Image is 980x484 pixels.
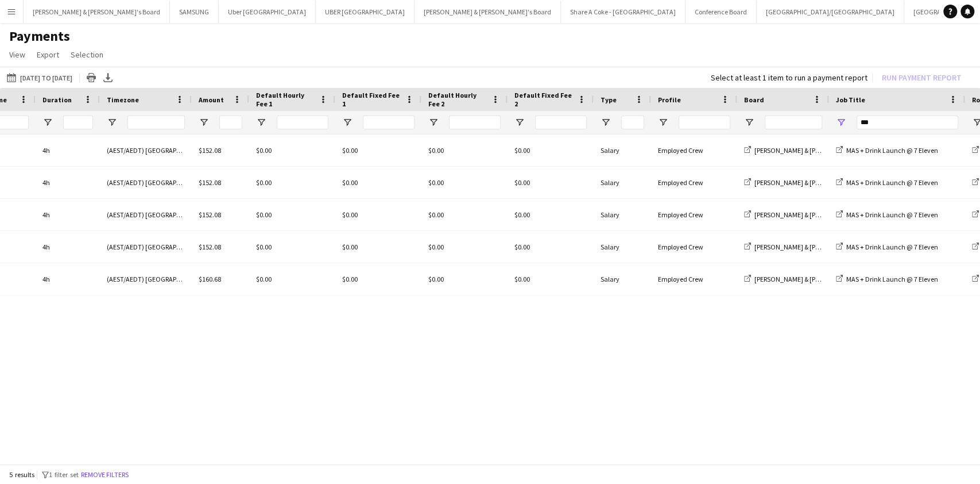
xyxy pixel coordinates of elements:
[836,178,938,187] a: MAS + Drink Launch @ 7 Eleven
[765,116,822,129] input: Board Filter Input
[49,470,79,479] span: 1 filter set
[658,95,681,104] span: Profile
[836,146,938,155] a: MAS + Drink Launch @ 7 Eleven
[219,116,242,129] input: Amount Filter Input
[335,231,421,263] div: $0.00
[744,117,754,128] button: Open Filter Menu
[335,263,421,295] div: $0.00
[651,263,737,295] div: Employed Crew
[846,275,938,283] span: MAS + Drink Launch @ 7 Eleven
[199,146,221,155] span: $152.08
[428,91,487,108] span: Default Hourly Fee 2
[219,1,316,23] button: Uber [GEOGRAPHIC_DATA]
[199,178,221,187] span: $152.08
[66,47,108,62] a: Selection
[711,72,867,83] div: Select at least 1 item to run a payment report
[42,117,53,128] button: Open Filter Menu
[36,167,100,198] div: 4h
[508,199,594,231] div: $0.00
[42,95,72,104] span: Duration
[508,231,594,263] div: $0.00
[757,1,904,23] button: [GEOGRAPHIC_DATA]/[GEOGRAPHIC_DATA]
[199,210,221,219] span: $152.08
[594,135,651,166] div: Salary
[316,1,415,23] button: UBER [GEOGRAPHIC_DATA]
[651,135,737,166] div: Employed Crew
[249,199,335,231] div: $0.00
[5,71,75,84] button: [DATE] to [DATE]
[836,210,938,219] a: MAS + Drink Launch @ 7 Eleven
[857,116,958,129] input: Job Title Filter Input
[100,167,192,198] div: (AEST/AEDT) [GEOGRAPHIC_DATA]
[36,263,100,295] div: 4h
[754,243,882,251] span: [PERSON_NAME] & [PERSON_NAME]'s Board
[651,167,737,198] div: Employed Crew
[100,231,192,263] div: (AEST/AEDT) [GEOGRAPHIC_DATA]
[754,146,882,155] span: [PERSON_NAME] & [PERSON_NAME]'s Board
[256,117,266,128] button: Open Filter Menu
[421,167,508,198] div: $0.00
[249,263,335,295] div: $0.00
[5,47,30,62] a: View
[594,167,651,198] div: Salary
[249,167,335,198] div: $0.00
[685,1,757,23] button: Conference Board
[415,1,561,23] button: [PERSON_NAME] & [PERSON_NAME]'s Board
[508,263,594,295] div: $0.00
[256,91,315,108] span: Default Hourly Fee 1
[71,49,103,60] span: Selection
[9,49,25,60] span: View
[421,135,508,166] div: $0.00
[836,243,938,251] a: MAS + Drink Launch @ 7 Eleven
[421,263,508,295] div: $0.00
[36,199,100,231] div: 4h
[658,117,668,128] button: Open Filter Menu
[101,71,115,84] app-action-btn: Export XLSX
[421,231,508,263] div: $0.00
[37,49,59,60] span: Export
[107,117,117,128] button: Open Filter Menu
[754,275,882,283] span: [PERSON_NAME] & [PERSON_NAME]'s Board
[79,468,131,481] button: Remove filters
[744,275,882,283] a: [PERSON_NAME] & [PERSON_NAME]'s Board
[36,231,100,263] div: 4h
[744,243,882,251] a: [PERSON_NAME] & [PERSON_NAME]'s Board
[277,116,328,129] input: Default Hourly Fee 1 Filter Input
[535,116,587,129] input: Default Fixed Fee 2 Filter Input
[621,116,644,129] input: Type Filter Input
[744,95,764,104] span: Board
[836,275,938,283] a: MAS + Drink Launch @ 7 Eleven
[32,47,64,62] a: Export
[594,263,651,295] div: Salary
[24,1,170,23] button: [PERSON_NAME] & [PERSON_NAME]'s Board
[836,117,846,128] button: Open Filter Menu
[594,231,651,263] div: Salary
[744,178,882,187] a: [PERSON_NAME] & [PERSON_NAME]'s Board
[100,263,192,295] div: (AEST/AEDT) [GEOGRAPHIC_DATA]
[514,91,573,108] span: Default Fixed Fee 2
[754,210,882,219] span: [PERSON_NAME] & [PERSON_NAME]'s Board
[651,199,737,231] div: Employed Crew
[679,116,730,129] input: Profile Filter Input
[342,117,353,128] button: Open Filter Menu
[508,135,594,166] div: $0.00
[335,167,421,198] div: $0.00
[107,95,139,104] span: Timezone
[84,71,98,84] app-action-btn: Print
[754,178,882,187] span: [PERSON_NAME] & [PERSON_NAME]'s Board
[428,117,439,128] button: Open Filter Menu
[335,135,421,166] div: $0.00
[170,1,219,23] button: SAMSUNG
[249,135,335,166] div: $0.00
[342,91,401,108] span: Default Fixed Fee 1
[744,146,882,155] a: [PERSON_NAME] & [PERSON_NAME]'s Board
[744,210,882,219] a: [PERSON_NAME] & [PERSON_NAME]'s Board
[421,199,508,231] div: $0.00
[199,243,221,251] span: $152.08
[449,116,501,129] input: Default Hourly Fee 2 Filter Input
[651,231,737,263] div: Employed Crew
[36,135,100,166] div: 4h
[514,117,525,128] button: Open Filter Menu
[100,135,192,166] div: (AEST/AEDT) [GEOGRAPHIC_DATA]
[100,199,192,231] div: (AEST/AEDT) [GEOGRAPHIC_DATA]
